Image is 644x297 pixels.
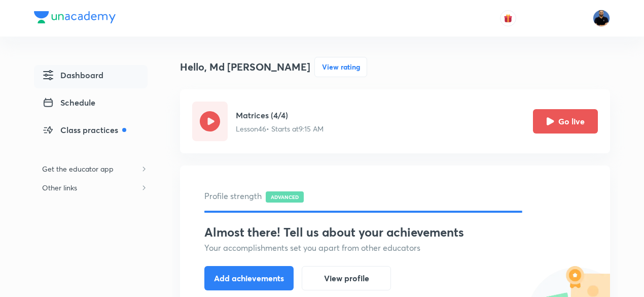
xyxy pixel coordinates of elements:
h4: Hello, Md [PERSON_NAME] [180,59,310,75]
h5: Profile strength [204,190,586,203]
img: Md Afroj [593,10,610,27]
img: avatar [504,14,513,23]
button: View profile [302,266,391,290]
h6: Other links [34,178,85,197]
span: Dashboard [42,69,103,81]
a: Schedule [34,92,148,116]
button: View rating [314,57,367,77]
button: avatar [500,10,516,26]
a: Company Logo [34,11,116,26]
h5: Your accomplishments set you apart from other educators [204,242,586,254]
span: Schedule [42,96,95,109]
a: Class practices [34,120,148,143]
a: Dashboard [34,65,148,88]
h3: Almost there! Tell us about your achievements [204,225,586,240]
span: ADVANCED [266,191,304,203]
h5: Matrices (4/4) [236,109,324,121]
h6: Get the educator app [34,159,122,178]
button: Go live [533,109,598,134]
span: Class practices [42,124,126,136]
img: Company Logo [34,11,116,23]
button: Add achievements [204,266,294,290]
p: Lesson 46 • Starts at 9:15 AM [236,123,324,134]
